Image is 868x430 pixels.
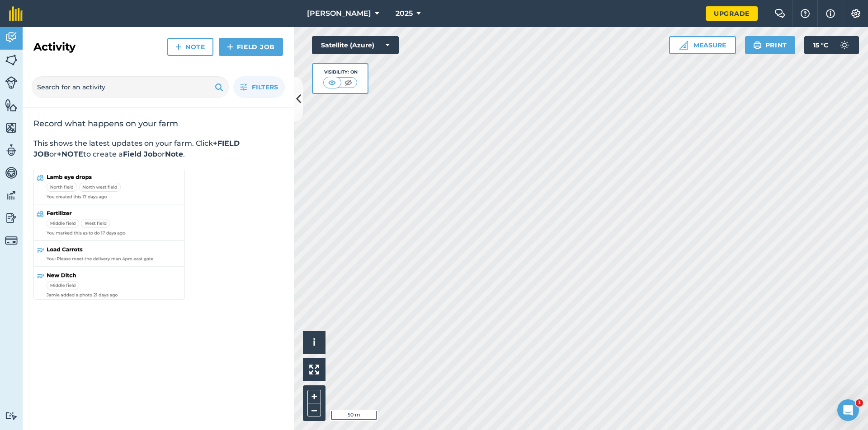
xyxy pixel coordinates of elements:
[326,78,338,87] img: svg+xml;base64,PHN2ZyB4bWxucz0iaHR0cDovL3d3dy53My5vcmcvMjAwMC9zdmciIHdpZHRoPSI1MCIgaGVpZ2h0PSI0MC...
[804,36,859,54] button: 15 °C
[175,42,182,52] img: svg+xml;base64,PHN2ZyB4bWxucz0iaHR0cDovL3d3dy53My5vcmcvMjAwMC9zdmciIHdpZHRoPSIxNCIgaGVpZ2h0PSIyNC...
[57,150,83,158] strong: +NOTE
[5,53,18,67] img: svg+xml;base64,PHN2ZyB4bWxucz0iaHR0cDovL3d3dy53My5vcmcvMjAwMC9zdmciIHdpZHRoPSI1NiIgaGVpZ2h0PSI2MC...
[312,36,399,54] button: Satellite (Azure)
[5,143,18,157] img: svg+xml;base64,PD94bWwgdmVyc2lvbj0iMS4wIiBlbmNvZGluZz0idXRmLTgiPz4KPCEtLSBHZW5lcmF0b3I6IEFkb2JlIE...
[5,166,18,180] img: svg+xml;base64,PD94bWwgdmVyc2lvbj0iMS4wIiBlbmNvZGluZz0idXRmLTgiPz4KPCEtLSBHZW5lcmF0b3I6IEFkb2JlIE...
[307,390,321,403] button: +
[303,331,325,354] button: i
[774,9,785,18] img: Two speech bubbles overlapping with the left bubble in the forefront
[837,399,859,421] iframe: Intercom live chat
[307,403,321,416] button: –
[669,36,736,54] button: Measure
[33,138,283,160] p: This shows the latest updates on your farm. Click or to create a or .
[5,189,18,202] img: svg+xml;base64,PD94bWwgdmVyc2lvbj0iMS4wIiBlbmNvZGluZz0idXRmLTgiPz4KPCEtLSBHZW5lcmF0b3I6IEFkb2JlIE...
[32,76,229,98] input: Search for an activity
[123,150,157,158] strong: Field Job
[745,36,796,54] button: Print
[753,40,762,51] img: svg+xml;base64,PHN2ZyB4bWxucz0iaHR0cDovL3d3dy53My5vcmcvMjAwMC9zdmciIHdpZHRoPSIxOSIgaGVpZ2h0PSIyNC...
[9,6,23,21] img: fieldmargin Logo
[252,82,278,92] span: Filters
[219,38,283,56] a: Field Job
[33,40,75,54] h2: Activity
[309,365,319,375] img: Four arrows, one pointing top left, one top right, one bottom right and the last bottom left
[800,9,811,18] img: A question mark icon
[167,38,213,56] a: Note
[5,76,18,89] img: svg+xml;base64,PD94bWwgdmVyc2lvbj0iMS4wIiBlbmNvZGluZz0idXRmLTgiPz4KPCEtLSBHZW5lcmF0b3I6IEFkb2JlIE...
[813,36,828,54] span: 15 ° C
[165,150,183,158] strong: Note
[5,31,18,44] img: svg+xml;base64,PD94bWwgdmVyc2lvbj0iMS4wIiBlbmNvZGluZz0idXRmLTgiPz4KPCEtLSBHZW5lcmF0b3I6IEFkb2JlIE...
[5,98,18,112] img: svg+xml;base64,PHN2ZyB4bWxucz0iaHR0cDovL3d3dy53My5vcmcvMjAwMC9zdmciIHdpZHRoPSI1NiIgaGVpZ2h0PSI2MC...
[5,211,18,225] img: svg+xml;base64,PD94bWwgdmVyc2lvbj0iMS4wIiBlbmNvZGluZz0idXRmLTgiPz4KPCEtLSBHZW5lcmF0b3I6IEFkb2JlIE...
[396,8,413,19] span: 2025
[33,118,283,129] h2: Record what happens on your farm
[5,121,18,134] img: svg+xml;base64,PHN2ZyB4bWxucz0iaHR0cDovL3d3dy53My5vcmcvMjAwMC9zdmciIHdpZHRoPSI1NiIgaGVpZ2h0PSI2MC...
[835,36,854,54] img: svg+xml;base64,PD94bWwgdmVyc2lvbj0iMS4wIiBlbmNvZGluZz0idXRmLTgiPz4KPCEtLSBHZW5lcmF0b3I6IEFkb2JlIE...
[307,8,371,19] span: [PERSON_NAME]
[343,78,354,87] img: svg+xml;base64,PHN2ZyB4bWxucz0iaHR0cDovL3d3dy53My5vcmcvMjAwMC9zdmciIHdpZHRoPSI1MCIgaGVpZ2h0PSI0MC...
[856,399,863,407] span: 1
[227,42,233,52] img: svg+xml;base64,PHN2ZyB4bWxucz0iaHR0cDovL3d3dy53My5vcmcvMjAwMC9zdmciIHdpZHRoPSIxNCIgaGVpZ2h0PSIyNC...
[215,82,223,92] img: svg+xml;base64,PHN2ZyB4bWxucz0iaHR0cDovL3d3dy53My5vcmcvMjAwMC9zdmciIHdpZHRoPSIxOSIgaGVpZ2h0PSIyNC...
[826,8,835,19] img: svg+xml;base64,PHN2ZyB4bWxucz0iaHR0cDovL3d3dy53My5vcmcvMjAwMC9zdmciIHdpZHRoPSIxNyIgaGVpZ2h0PSIxNy...
[313,337,316,348] span: i
[323,69,358,76] div: Visibility: On
[706,6,758,21] a: Upgrade
[850,9,861,18] img: A cog icon
[679,41,688,50] img: Ruler icon
[5,412,18,420] img: svg+xml;base64,PD94bWwgdmVyc2lvbj0iMS4wIiBlbmNvZGluZz0idXRmLTgiPz4KPCEtLSBHZW5lcmF0b3I6IEFkb2JlIE...
[5,234,18,247] img: svg+xml;base64,PD94bWwgdmVyc2lvbj0iMS4wIiBlbmNvZGluZz0idXRmLTgiPz4KPCEtLSBHZW5lcmF0b3I6IEFkb2JlIE...
[233,76,285,98] button: Filters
